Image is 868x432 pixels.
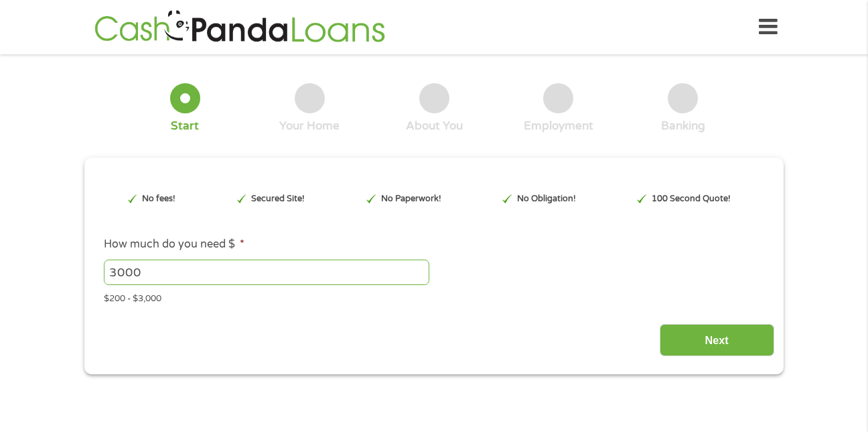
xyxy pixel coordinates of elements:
[104,288,764,306] div: $200 - $3,000
[251,193,305,205] p: Secured Site!
[406,119,463,133] div: About You
[652,193,731,205] p: 100 Second Quote!
[90,8,389,46] img: GetLoanNow Logo
[660,324,774,357] input: Next
[381,193,441,205] p: No Paperwork!
[171,119,199,133] div: Start
[517,193,576,205] p: No Obligation!
[524,119,593,133] div: Employment
[661,119,705,133] div: Banking
[279,119,340,133] div: Your Home
[142,193,175,205] p: No fees!
[104,237,244,252] label: How much do you need $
